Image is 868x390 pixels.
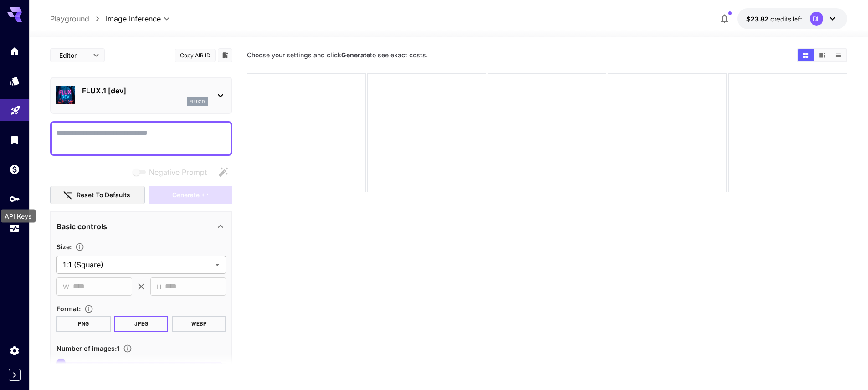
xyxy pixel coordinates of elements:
div: FLUX.1 [dev]flux1d [56,82,226,109]
p: flux1d [190,98,205,105]
div: Usage [9,223,20,234]
button: Show media in grid view [798,49,814,61]
span: Number of images : 1 [56,344,119,352]
b: Generate [341,51,370,59]
span: 1:1 (Square) [63,259,211,270]
div: Home [9,46,20,57]
button: Choose the file format for the output image. [81,304,97,313]
span: H [157,282,161,292]
span: W [63,282,69,292]
nav: breadcrumb [50,13,106,24]
button: Specify how many images to generate in a single request. Each image generation will be charged se... [119,344,136,353]
div: Basic controls [56,216,226,237]
button: WEBP [172,316,226,332]
button: $23.8203DL [737,8,847,29]
p: FLUX.1 [dev] [82,85,208,96]
button: Reset to defaults [50,186,145,205]
div: Show media in grid viewShow media in video viewShow media in list view [797,48,847,62]
button: Show media in list view [830,49,846,61]
div: Playground [10,102,21,113]
div: DL [810,12,823,26]
div: Settings [9,345,20,356]
div: Library [9,134,20,145]
div: $23.8203 [746,14,802,24]
span: Choose your settings and click to see exact costs. [247,51,428,59]
span: Image Inference [106,13,161,24]
span: Size : [56,243,72,251]
button: Show media in video view [814,49,830,61]
div: Models [9,75,20,87]
span: Editor [59,51,87,60]
span: Negative Prompt [149,167,207,178]
button: Add to library [221,50,229,61]
a: Playground [50,13,89,24]
div: API Keys [9,193,20,205]
span: Negative prompts are not compatible with the selected model. [131,166,214,178]
button: JPEG [114,316,169,332]
button: PNG [56,316,111,332]
div: Wallet [9,164,20,175]
button: Copy AIR ID [175,49,216,62]
span: credits left [770,15,802,23]
div: API Keys [1,210,36,223]
span: Format : [56,305,81,313]
p: Basic controls [56,221,107,232]
button: Expand sidebar [9,369,21,381]
span: $23.82 [746,15,770,23]
button: Adjust the dimensions of the generated image by specifying its width and height in pixels, or sel... [72,242,88,251]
